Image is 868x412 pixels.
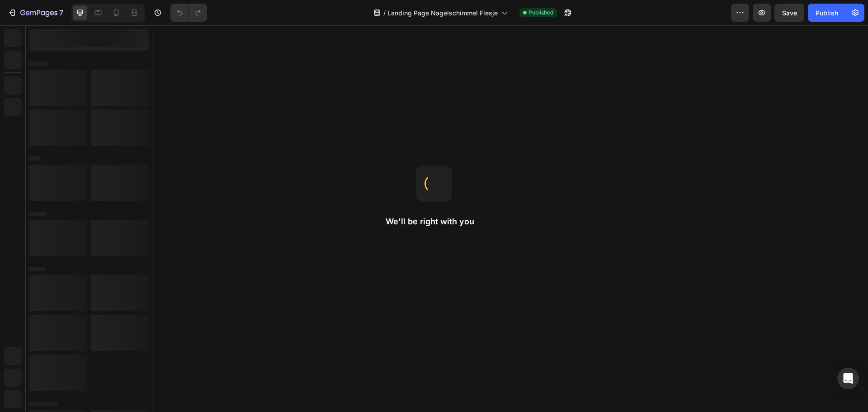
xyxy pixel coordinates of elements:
div: Undo/Redo [170,4,207,22]
button: Publish [808,4,846,22]
div: Open Intercom Messenger [837,368,859,389]
span: Published [528,9,553,17]
button: 7 [4,4,67,22]
span: Save [782,9,797,17]
p: 7 [59,7,63,18]
button: Save [774,4,804,22]
div: Publish [816,8,838,18]
span: Landing Page Nagelschimmel Flesje [387,8,498,18]
h2: We'll be right with you [386,216,482,227]
span: / [383,8,386,18]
